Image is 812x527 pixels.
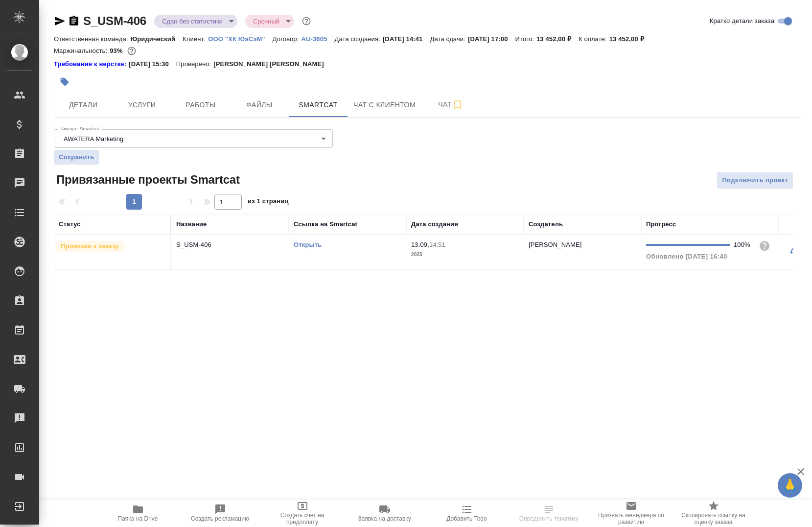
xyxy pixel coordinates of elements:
[295,99,342,111] span: Smartcat
[83,14,146,27] a: S_USM-406
[301,35,334,43] p: AU-3605
[208,35,272,43] p: ООО "ХК ЮэСэМ"
[529,219,563,229] div: Создатель
[68,15,80,27] button: Скопировать ссылку
[710,16,774,26] span: Кратко детали заказа
[273,35,302,43] p: Договор:
[245,15,294,28] div: Сдан без статистики
[429,241,445,248] p: 14:51
[54,15,66,27] button: Скопировать ссылку для ЯМессенджера
[334,35,382,43] p: Дата создания:
[54,59,129,69] a: Требования к верстке:
[159,17,226,25] button: Сдан без статистики
[717,172,793,189] button: Подключить проект
[54,35,131,43] p: Ответственная команда:
[118,99,165,111] span: Услуги
[110,47,125,54] p: 93%
[646,253,727,260] span: Обновлено [DATE] 16:40
[236,99,283,111] span: Файлы
[734,240,751,250] div: 100%
[176,59,214,69] p: Проверено:
[427,98,474,111] span: Чат
[579,35,609,43] p: К оплате:
[54,71,75,93] button: Добавить тэг
[300,15,313,27] button: Доп статусы указывают на важность/срочность заказа
[722,175,788,186] span: Подключить проект
[54,150,99,165] button: Сохранить
[59,152,94,162] span: Сохранить
[208,34,272,43] a: ООО "ХК ЮэСэМ"
[529,241,582,248] p: [PERSON_NAME]
[131,35,183,43] p: Юридический
[536,35,579,43] p: 13 452,00 ₽
[61,135,126,143] button: AWATERA Marketing
[468,35,515,43] p: [DATE] 17:00
[783,240,807,263] button: Обновить прогресс
[430,35,468,43] p: Дата сдачи:
[301,34,334,43] a: AU-3605
[54,129,333,148] div: AWATERA Marketing
[183,35,208,43] p: Клиент:
[778,473,802,498] button: 🙏
[54,172,240,188] span: Привязанные проекты Smartcat
[515,35,536,43] p: Итого:
[61,241,119,251] p: Привязан к заказу
[54,59,129,69] div: Нажми, чтобы открыть папку с инструкцией
[452,99,464,111] svg: Подписаться
[248,195,289,210] span: из 1 страниц
[60,99,107,111] span: Детали
[294,241,322,248] a: Открыть
[250,17,282,25] button: Срочный
[154,15,237,28] div: Сдан без статистики
[353,99,416,111] span: Чат с клиентом
[59,219,81,229] div: Статус
[411,250,519,260] p: 2025
[646,219,676,229] div: Прогресс
[177,99,224,111] span: Работы
[411,219,458,229] div: Дата создания
[782,475,798,496] span: 🙏
[294,219,357,229] div: Ссылка на Smartcat
[411,241,429,248] p: 13.09,
[176,219,207,229] div: Название
[383,35,430,43] p: [DATE] 14:41
[129,59,176,69] p: [DATE] 15:30
[54,47,110,54] p: Маржинальность:
[609,35,651,43] p: 13 452,00 ₽
[213,59,331,69] p: [PERSON_NAME] [PERSON_NAME]
[125,45,138,57] button: 769.50 RUB;
[176,240,284,250] p: S_USM-406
